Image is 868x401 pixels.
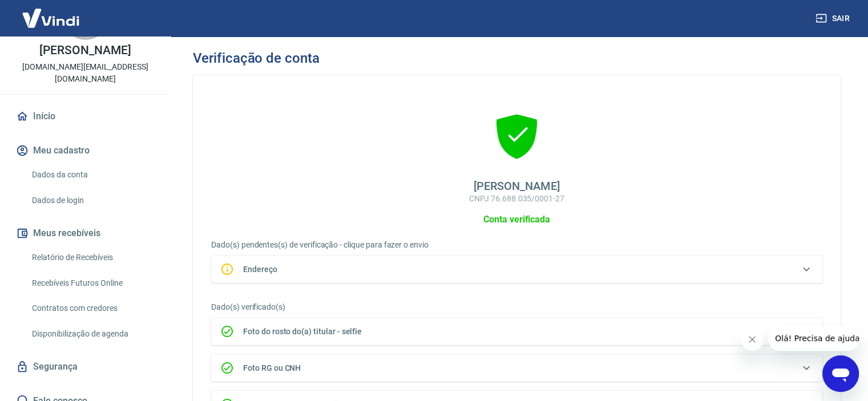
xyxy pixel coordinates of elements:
div: Foto do rosto do(a) titular - selfie [211,318,822,345]
h3: Verificação de conta [193,50,320,66]
a: Segurança [14,354,157,379]
a: Recebíveis Futuros Online [27,272,157,295]
div: Foto RG ou CNH [211,354,822,382]
p: Dado(s) verificado(s) [211,301,822,313]
p: Dado(s) pendentes(s) de verificação - clique para fazer o envio [211,239,822,251]
button: Meus recebíveis [14,221,157,246]
a: Contratos com credores [27,297,157,320]
div: Endereço [211,256,822,283]
h4: [PERSON_NAME] [211,179,822,193]
button: Sair [813,8,854,29]
span: Olá! Precisa de ajuda? [7,8,96,17]
h6: Endereço [243,264,277,275]
h6: Foto do rosto do(a) titular - selfie [243,326,362,337]
p: [PERSON_NAME] [39,44,131,56]
img: AQYAYUarkPnmt3MAAAAASUVORK5CYII= [474,94,560,179]
span: Conta verificada [483,214,550,225]
p: [DOMAIN_NAME][EMAIL_ADDRESS][DOMAIN_NAME] [9,61,162,85]
p: CNPJ 76.688.035/0001-27 [211,193,822,205]
a: Dados da conta [27,163,157,187]
iframe: Fechar mensagem [741,328,764,351]
iframe: Botão para abrir a janela de mensagens [822,355,859,392]
button: Meu cadastro [14,138,157,163]
h6: Foto RG ou CNH [243,362,301,374]
a: Dados de login [27,189,157,212]
iframe: Mensagem da empresa [768,326,859,351]
a: Relatório de Recebíveis [27,246,157,269]
a: Disponibilização de agenda [27,322,157,346]
a: Início [14,104,157,129]
img: Vindi [14,1,88,35]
